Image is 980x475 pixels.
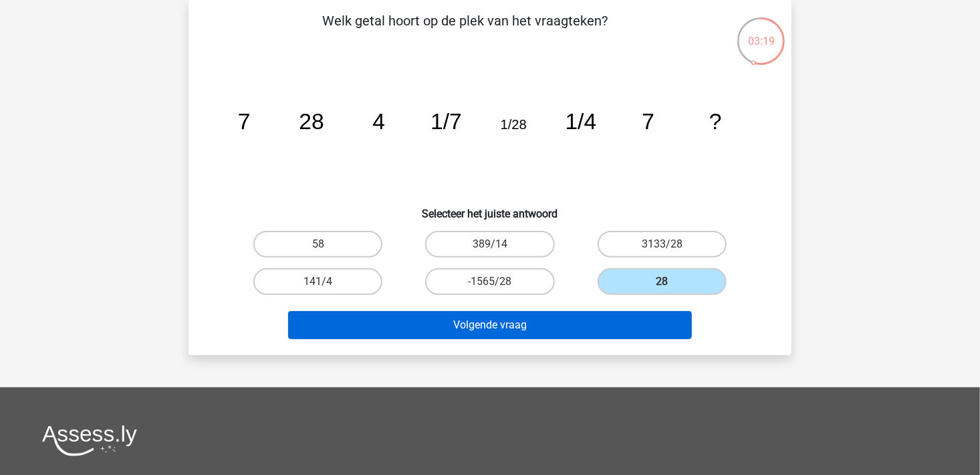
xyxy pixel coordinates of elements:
[372,109,385,134] tspan: 4
[736,16,786,50] div: 03:19
[431,109,462,134] tspan: 1/7
[709,109,722,134] tspan: ?
[425,231,554,258] label: 389/14
[598,231,727,258] label: 3133/28
[642,109,654,134] tspan: 7
[598,268,727,295] label: 28
[238,109,251,134] tspan: 7
[210,197,770,220] h6: Selecteer het juiste antwoord
[501,117,527,132] tspan: 1/28
[299,109,324,134] tspan: 28
[425,268,554,295] label: -1565/28
[566,109,597,134] tspan: 1/4
[210,11,720,51] p: Welk getal hoort op de plek van het vraagteken?
[288,311,693,339] button: Volgende vraag
[253,231,382,258] label: 58
[42,425,137,456] img: Assessly logo
[253,268,382,295] label: 141/4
